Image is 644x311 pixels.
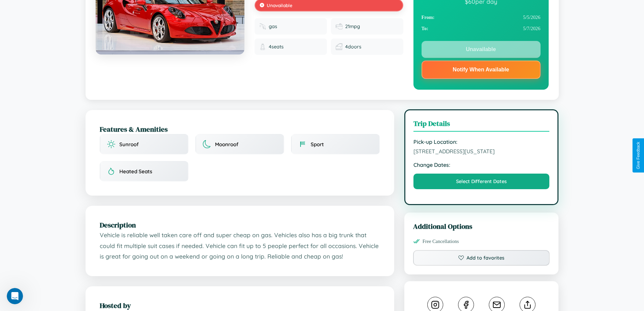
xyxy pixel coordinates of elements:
[119,141,139,148] span: Sunroof
[413,148,550,155] span: [STREET_ADDRESS][US_STATE]
[422,41,541,58] button: Unavailable
[413,138,550,145] strong: Pick-up Location:
[269,23,277,29] span: gas
[215,141,238,148] span: Moonroof
[269,44,284,50] span: 4 seats
[336,23,342,30] img: Fuel efficiency
[422,23,541,34] div: 5 / 7 / 2026
[100,301,380,310] h2: Hosted by
[345,44,361,50] span: 4 doors
[7,288,23,304] iframe: Intercom live chat
[422,15,435,20] strong: From:
[267,2,292,8] span: Unavailable
[422,26,428,31] strong: To:
[413,118,550,132] h3: Trip Details
[345,23,360,29] span: 21 mpg
[100,124,380,134] h2: Features & Amenities
[100,230,380,262] p: Vehicle is reliable well taken care off and super cheap on gas. Vehicles also has a big trunk tha...
[422,12,541,23] div: 5 / 5 / 2026
[259,23,266,30] img: Fuel type
[259,43,266,50] img: Seats
[413,174,550,189] button: Select Different Dates
[413,250,550,266] button: Add to favorites
[413,161,550,168] strong: Change Dates:
[422,61,541,79] button: Notify When Available
[413,221,550,231] h3: Additional Options
[119,168,152,175] span: Heated Seats
[100,220,380,230] h2: Description
[423,239,459,244] span: Free Cancellations
[336,43,342,50] img: Doors
[636,142,641,169] div: Give Feedback
[311,141,324,148] span: Sport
